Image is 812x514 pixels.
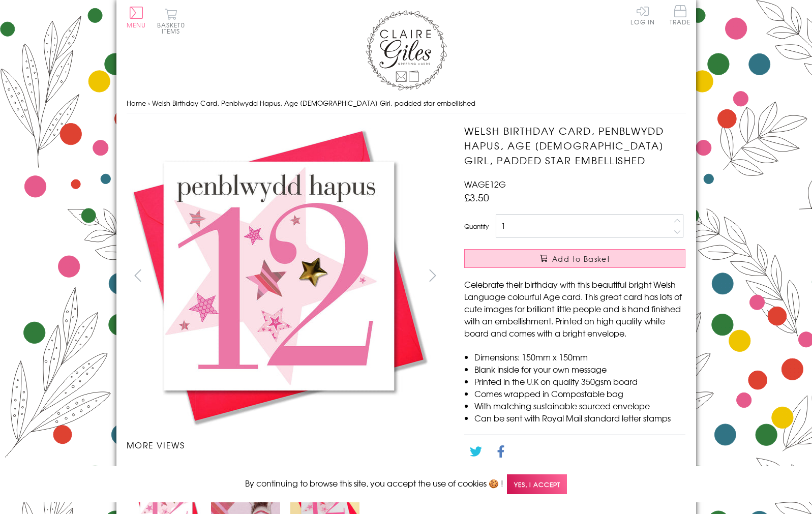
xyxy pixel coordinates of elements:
li: Comes wrapped in Compostable bag [474,387,685,400]
span: Menu [127,20,146,29]
img: Welsh Birthday Card, Penblwydd Hapus, Age 12 Girl, padded star embellished [127,124,432,429]
span: Trade [670,5,691,25]
li: Blank inside for your own message [474,363,685,375]
button: prev [127,264,149,287]
p: Celebrate their birthday with this beautiful bright Welsh Language colourful Age card. This great... [464,278,685,339]
label: Quantity [464,222,489,231]
span: Yes, I accept [507,474,567,494]
li: Printed in the U.K on quality 350gsm board [474,375,685,387]
span: WAGE12G [464,178,506,190]
span: £3.50 [464,190,489,204]
a: Trade [670,5,691,27]
span: 0 items [162,20,185,36]
button: Menu [127,7,146,28]
button: next [421,264,444,287]
span: Add to Basket [552,254,610,264]
h1: Welsh Birthday Card, Penblwydd Hapus, Age [DEMOGRAPHIC_DATA] Girl, padded star embellished [464,124,685,167]
li: With matching sustainable sourced envelope [474,400,685,412]
h3: More views [127,439,444,451]
button: Add to Basket [464,249,685,268]
button: Basket0 items [157,8,185,34]
li: Dimensions: 150mm x 150mm [474,351,685,363]
img: Claire Giles Greetings Cards [366,10,447,90]
a: Log In [630,5,655,25]
nav: breadcrumbs [127,93,686,114]
li: Can be sent with Royal Mail standard letter stamps [474,412,685,424]
a: Home [127,98,146,108]
span: › [148,98,150,108]
span: Welsh Birthday Card, Penblwydd Hapus, Age [DEMOGRAPHIC_DATA] Girl, padded star embellished [152,98,475,108]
